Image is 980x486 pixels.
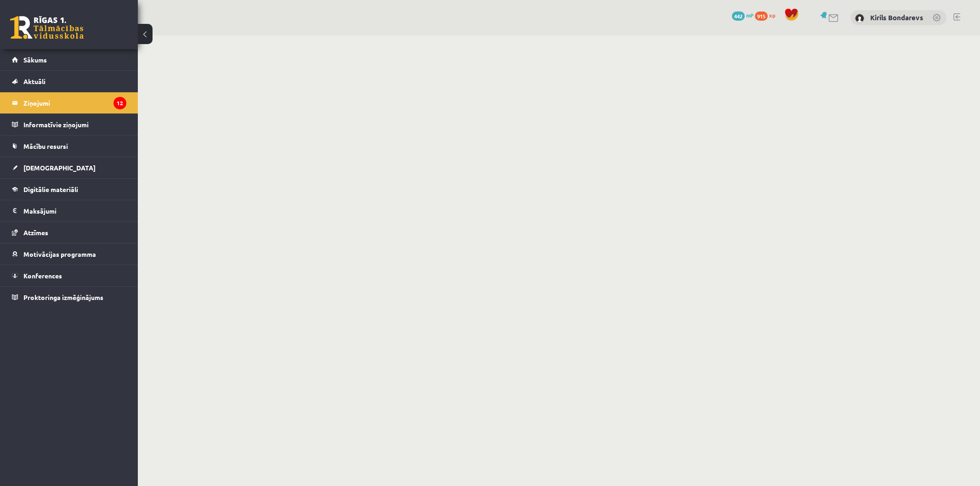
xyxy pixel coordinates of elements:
a: Ziņojumi12 [12,92,126,113]
a: Motivācijas programma [12,243,126,265]
a: Aktuāli [12,71,126,92]
span: mP [746,11,753,19]
legend: Maksājumi [23,200,126,221]
span: Konferences [23,271,62,280]
span: Digitālie materiāli [23,185,78,193]
img: Kirils Bondarevs [855,14,864,23]
a: Sākums [12,49,126,70]
span: Motivācijas programma [23,250,96,258]
span: Proktoringa izmēģinājums [23,293,103,301]
a: 915 xp [755,11,780,19]
a: Konferences [12,265,126,286]
span: Sākums [23,56,47,64]
i: 12 [113,97,126,109]
a: Mācību resursi [12,136,126,157]
a: Digitālie materiāli [12,179,126,200]
a: Rīgas 1. Tālmācības vidusskola [10,16,84,39]
a: [DEMOGRAPHIC_DATA] [12,157,126,178]
span: 915 [755,11,768,21]
span: Mācību resursi [23,142,68,150]
a: Proktoringa izmēģinājums [12,287,126,308]
a: Atzīmes [12,222,126,243]
a: 442 mP [732,11,753,19]
a: Informatīvie ziņojumi [12,114,126,135]
span: Aktuāli [23,77,45,85]
legend: Ziņojumi [23,92,126,113]
a: Maksājumi [12,200,126,221]
legend: Informatīvie ziņojumi [23,114,126,135]
span: xp [769,11,775,19]
span: 442 [732,11,745,21]
span: [DEMOGRAPHIC_DATA] [23,164,96,172]
a: Kirils Bondarevs [870,13,923,22]
span: Atzīmes [23,228,48,237]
